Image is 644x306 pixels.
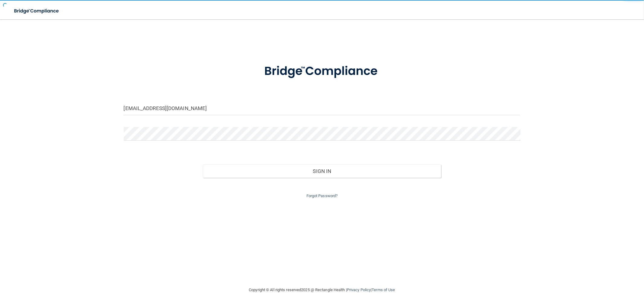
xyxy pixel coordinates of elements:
img: bridge_compliance_login_screen.278c3ca4.svg [9,5,65,17]
button: Sign In [203,164,441,178]
a: Privacy Policy [347,288,371,292]
img: bridge_compliance_login_screen.278c3ca4.svg [252,56,392,87]
a: Forgot Password? [306,194,338,198]
a: Terms of Use [372,288,395,292]
div: Copyright © All rights reserved 2025 @ Rectangle Health | | [212,280,432,300]
input: Email [124,102,521,115]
